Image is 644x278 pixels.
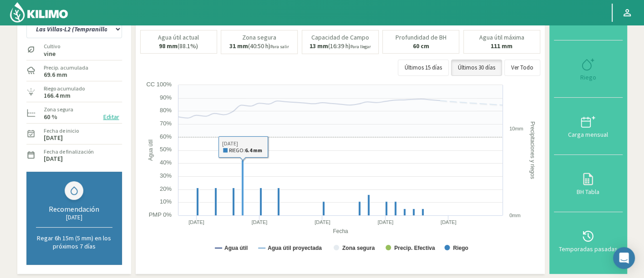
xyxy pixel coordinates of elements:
[148,211,172,218] text: PMP 0%
[342,245,375,251] text: Zona segura
[158,34,199,41] p: Agua útil actual
[441,219,456,225] text: [DATE]
[309,43,371,50] p: (16:39 h)
[314,219,330,225] text: [DATE]
[529,121,536,179] text: Precipitaciones y riegos
[44,156,63,162] label: [DATE]
[44,64,88,72] label: Precip. acumulada
[270,44,289,50] small: Para salir
[188,219,204,225] text: [DATE]
[101,112,122,122] button: Editar
[309,42,328,50] b: 13 mm
[479,34,524,41] p: Agua útil máxima
[229,42,248,50] b: 31 mm
[159,172,171,179] text: 30%
[394,245,435,251] text: Precip. Efectiva
[350,44,371,50] small: Para llegar
[159,133,171,140] text: 60%
[44,51,60,57] label: vine
[398,60,449,76] button: Últimos 15 días
[36,213,112,221] div: [DATE]
[36,204,112,213] div: Recomendación
[159,107,171,114] text: 80%
[396,34,446,41] p: Profundidad de BH
[9,1,69,23] img: Kilimo
[554,40,623,98] button: Riego
[229,43,289,50] p: (40:50 h)
[268,245,322,251] text: Agua útil proyectada
[44,105,73,114] label: Zona segura
[44,135,63,141] label: [DATE]
[36,234,112,250] p: Regar 6h 15m (5 mm) en los próximos 7 días
[44,148,94,156] label: Fecha de finalización
[242,34,276,41] p: Zona segura
[44,93,71,99] label: 166.4 mm
[554,155,623,212] button: BH Tabla
[413,42,429,50] b: 60 cm
[333,228,348,234] text: Fecha
[159,185,171,192] text: 20%
[159,198,171,205] text: 10%
[377,219,393,225] text: [DATE]
[554,98,623,155] button: Carga mensual
[509,213,520,218] text: 0mm
[159,120,171,127] text: 70%
[159,42,177,50] b: 98 mm
[504,60,540,76] button: Ver Todo
[311,34,369,41] p: Capacidad de Campo
[557,189,620,195] div: BH Tabla
[251,219,267,225] text: [DATE]
[613,247,635,269] div: Open Intercom Messenger
[451,60,502,76] button: Últimos 30 días
[224,245,248,251] text: Agua útil
[557,131,620,138] div: Carga mensual
[44,127,79,135] label: Fecha de inicio
[146,81,172,88] text: CC 100%
[147,139,153,161] text: Agua útil
[44,72,67,78] label: 69.6 mm
[554,212,623,269] button: Temporadas pasadas
[44,114,57,120] label: 60 %
[159,94,171,101] text: 90%
[44,42,60,50] label: Cultivo
[557,74,620,80] div: Riego
[159,43,198,50] p: (88.1%)
[509,126,523,131] text: 10mm
[491,42,512,50] b: 111 mm
[159,146,171,153] text: 50%
[557,246,620,252] div: Temporadas pasadas
[44,84,85,93] label: Riego acumulado
[159,159,171,166] text: 40%
[453,245,468,251] text: Riego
